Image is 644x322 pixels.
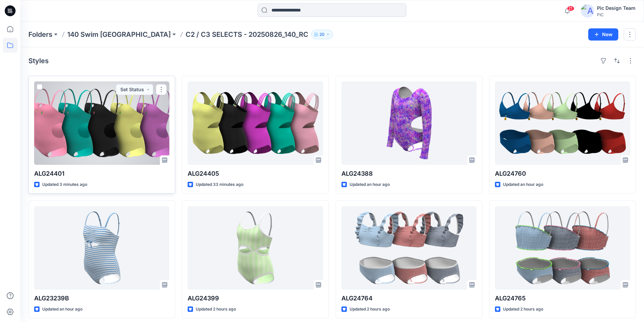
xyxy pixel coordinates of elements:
[503,181,543,188] p: Updated an hour ago
[495,169,630,178] p: ALG24760
[341,169,477,178] p: ALG24388
[341,206,477,290] a: ALG24764
[597,12,636,17] div: PIC
[567,6,574,11] span: 21
[588,28,618,41] button: New
[34,169,169,178] p: ALG24401
[42,306,82,313] p: Updated an hour ago
[311,30,333,39] button: 20
[319,31,325,38] p: 20
[67,30,171,39] a: 140 Swim [GEOGRAPHIC_DATA]
[341,294,477,303] p: ALG24764
[34,206,169,290] a: ALG23239B
[188,169,323,178] p: ALG24405
[350,306,390,313] p: Updated 2 hours ago
[28,57,49,65] h4: Styles
[188,206,323,290] a: ALG24399
[495,206,630,290] a: ALG24765
[341,81,477,165] a: ALG24388
[495,294,630,303] p: ALG24765
[597,4,636,12] div: Pic Design Team
[186,30,308,39] p: C2 / C3 SELECTS - 20250826_140_RC
[581,4,594,18] img: avatar
[34,294,169,303] p: ALG23239B
[495,81,630,165] a: ALG24760
[42,181,87,188] p: Updated 3 minutes ago
[350,181,390,188] p: Updated an hour ago
[188,294,323,303] p: ALG24399
[188,81,323,165] a: ALG24405
[34,81,169,165] a: ALG24401
[503,306,543,313] p: Updated 2 hours ago
[28,30,52,39] a: Folders
[196,306,236,313] p: Updated 2 hours ago
[196,181,243,188] p: Updated 33 minutes ago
